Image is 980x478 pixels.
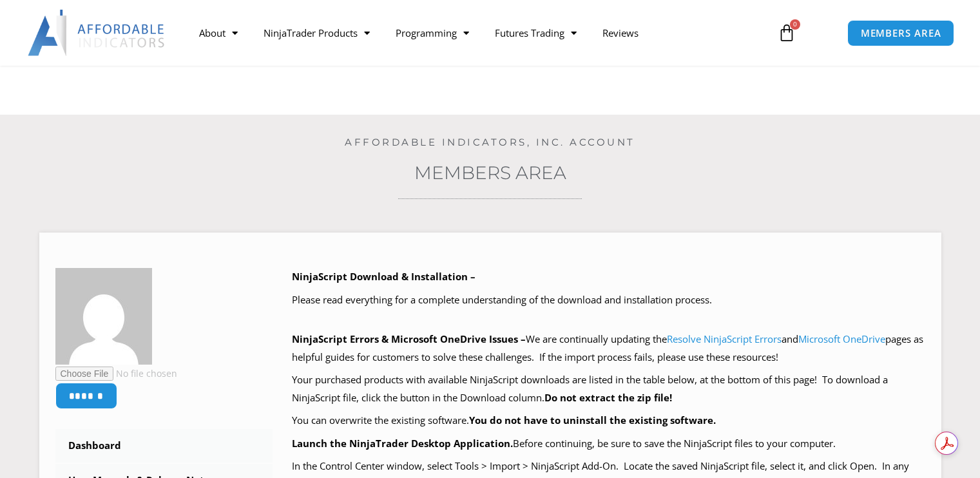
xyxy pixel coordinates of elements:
b: You do not have to uninstall the existing software. [469,414,716,426]
a: MEMBERS AREA [847,20,955,46]
p: We are continually updating the and pages as helpful guides for customers to solve these challeng... [292,330,925,367]
a: Affordable Indicators, Inc. Account [345,136,635,148]
a: 0 [758,14,815,52]
img: f08084aa5a7cbd9834b31b6856170b2b7caec63af3f91b94bbda94718cdeb29c [55,268,152,365]
span: 0 [790,19,800,30]
a: Members Area [414,162,566,184]
a: Futures Trading [482,18,590,48]
a: Microsoft OneDrive [798,332,885,345]
a: NinjaTrader Products [251,18,383,48]
a: Programming [383,18,482,48]
a: About [186,18,251,48]
img: LogoAI | Affordable Indicators – NinjaTrader [28,10,166,56]
a: Dashboard [55,429,273,463]
p: You can overwrite the existing software. [292,412,925,430]
b: NinjaScript Download & Installation – [292,270,476,283]
a: Reviews [590,18,651,48]
p: Before continuing, be sure to save the NinjaScript files to your computer. [292,435,925,453]
b: NinjaScript Errors & Microsoft OneDrive Issues – [292,332,526,345]
b: Do not extract the zip file! [544,391,672,404]
p: Your purchased products with available NinjaScript downloads are listed in the table below, at th... [292,371,925,407]
nav: Menu [186,18,765,48]
span: MEMBERS AREA [861,28,941,38]
p: Please read everything for a complete understanding of the download and installation process. [292,291,925,309]
b: Launch the NinjaTrader Desktop Application. [292,437,513,450]
a: Resolve NinjaScript Errors [667,332,782,345]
